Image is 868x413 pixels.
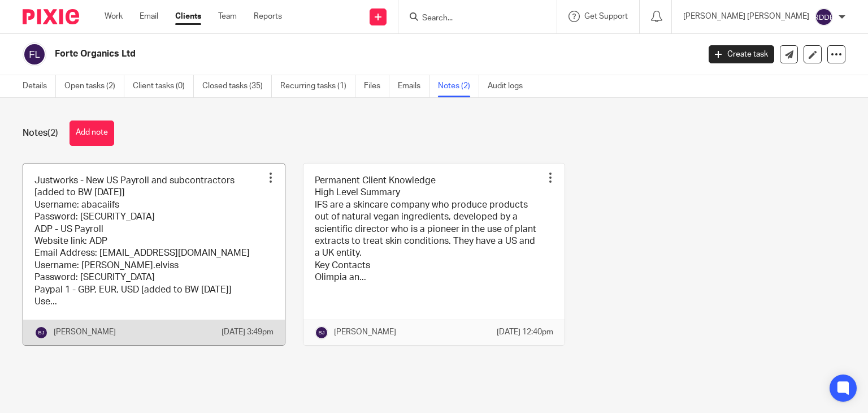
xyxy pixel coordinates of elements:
a: Team [218,11,237,22]
p: [PERSON_NAME] [PERSON_NAME] [683,11,809,22]
p: [DATE] 12:40pm [497,326,553,338]
a: Create task [709,45,774,63]
a: Notes (2) [438,75,479,97]
p: [PERSON_NAME] [334,326,396,338]
span: Get Support [584,12,628,20]
a: Files [364,75,389,97]
img: svg%3E [815,8,833,26]
a: Clients [175,11,201,22]
a: Client tasks (0) [133,75,194,97]
a: Emails [398,75,429,97]
h2: Forte Organics Ltd [55,48,565,60]
img: svg%3E [34,326,48,339]
button: Add note [70,121,114,146]
img: Pixie [23,9,79,24]
img: svg%3E [23,42,46,66]
a: Reports [254,11,282,22]
a: Recurring tasks (1) [280,75,355,97]
a: Email [140,11,158,22]
a: Details [23,75,56,97]
span: (2) [47,128,58,137]
a: Work [105,11,123,22]
a: Audit logs [488,75,531,97]
img: svg%3E [315,326,328,339]
a: Closed tasks (35) [202,75,272,97]
a: Open tasks (2) [64,75,124,97]
p: [PERSON_NAME] [54,326,116,338]
p: [DATE] 3:49pm [222,326,274,338]
input: Search [421,14,523,24]
h1: Notes [23,127,58,139]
